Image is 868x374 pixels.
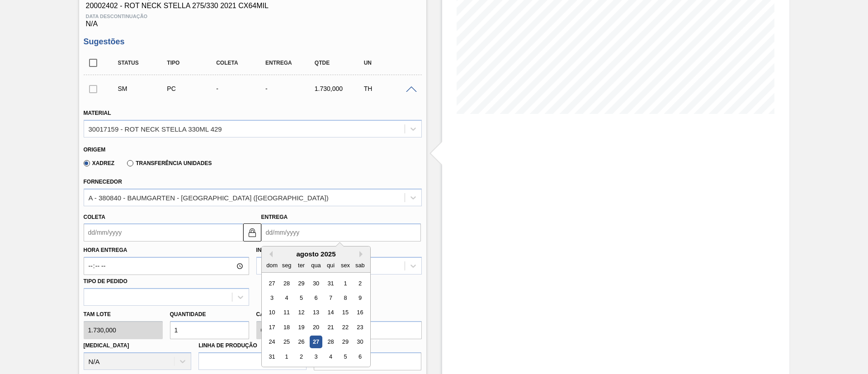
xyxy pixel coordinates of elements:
label: Hora Entrega [84,244,249,257]
label: Origem [84,147,106,153]
div: Coleta [214,60,269,66]
div: Choose sexta-feira, 22 de agosto de 2025 [339,321,351,333]
div: Choose sexta-feira, 5 de setembro de 2025 [339,350,351,363]
label: Transferência Unidades [127,160,212,166]
img: locked [247,227,258,238]
div: Choose quinta-feira, 21 de agosto de 2025 [324,321,336,333]
div: Choose domingo, 31 de agosto de 2025 [266,350,278,363]
input: dd/mm/yyyy [84,223,243,241]
div: 1.730,000 [312,85,367,92]
div: Choose terça-feira, 2 de setembro de 2025 [295,350,307,363]
div: Choose quinta-feira, 7 de agosto de 2025 [324,292,336,304]
label: Entrega [261,214,288,220]
div: - [263,85,318,92]
div: agosto 2025 [262,250,370,258]
div: Choose terça-feira, 26 de agosto de 2025 [295,336,307,348]
button: Next Month [359,251,366,257]
div: Choose sábado, 16 de agosto de 2025 [354,307,366,319]
div: Choose segunda-feira, 25 de agosto de 2025 [280,336,292,348]
div: Choose domingo, 27 de julho de 2025 [266,277,278,289]
div: Choose quinta-feira, 4 de setembro de 2025 [324,350,336,363]
div: Choose terça-feira, 29 de julho de 2025 [295,277,307,289]
div: Status [116,60,170,66]
span: Data Descontinuação [86,14,420,19]
div: UN [362,60,416,66]
div: Choose terça-feira, 12 de agosto de 2025 [295,307,307,319]
div: month 2025-08 [264,276,367,364]
label: Fornecedor [84,179,122,185]
div: Choose sábado, 2 de agosto de 2025 [354,277,366,289]
div: A - 380840 - BAUMGARTEN - [GEOGRAPHIC_DATA] ([GEOGRAPHIC_DATA]) [89,194,329,201]
div: Choose domingo, 10 de agosto de 2025 [266,307,278,319]
div: Choose sexta-feira, 15 de agosto de 2025 [339,307,351,319]
div: sab [354,259,366,271]
div: Choose quinta-feira, 31 de julho de 2025 [324,277,336,289]
div: Choose sexta-feira, 1 de agosto de 2025 [339,277,351,289]
div: Choose quarta-feira, 6 de agosto de 2025 [310,292,322,304]
div: Choose sábado, 30 de agosto de 2025 [354,336,366,348]
div: TH [362,85,416,92]
div: Choose quarta-feira, 13 de agosto de 2025 [310,307,322,319]
div: Choose terça-feira, 19 de agosto de 2025 [295,321,307,333]
label: Xadrez [84,160,115,166]
div: Choose quinta-feira, 14 de agosto de 2025 [324,307,336,319]
label: [MEDICAL_DATA] [84,342,129,349]
div: Qtde [312,60,367,66]
div: Pedido de Compra [165,85,219,92]
label: Tipo de pedido [84,278,127,284]
button: Previous Month [266,251,273,257]
div: Choose segunda-feira, 11 de agosto de 2025 [280,307,292,319]
div: Choose segunda-feira, 18 de agosto de 2025 [280,321,292,333]
button: locked [243,223,261,241]
div: dom [266,259,278,271]
div: Choose sexta-feira, 29 de agosto de 2025 [339,336,351,348]
label: Material [84,110,111,116]
div: Tipo [165,60,219,66]
div: Choose sábado, 6 de setembro de 2025 [354,350,366,363]
div: Choose sábado, 23 de agosto de 2025 [354,321,366,333]
div: - [214,85,269,92]
label: Coleta [84,214,105,220]
div: Choose domingo, 24 de agosto de 2025 [266,336,278,348]
label: Linha de Produção [198,342,257,349]
label: Tam lote [84,308,163,321]
div: seg [280,259,292,271]
div: Choose quarta-feira, 30 de julho de 2025 [310,277,322,289]
div: Choose terça-feira, 5 de agosto de 2025 [295,292,307,304]
div: Choose quarta-feira, 27 de agosto de 2025 [310,336,322,348]
div: qua [310,259,322,271]
label: Quantidade [170,311,206,317]
div: Sugestão Manual [116,85,170,92]
div: qui [324,259,336,271]
div: Choose quinta-feira, 28 de agosto de 2025 [324,336,336,348]
span: 20002402 - ROT NECK STELLA 275/330 2021 CX64MIL [86,2,420,10]
div: Choose quarta-feira, 3 de setembro de 2025 [310,350,322,363]
div: 30017159 - ROT NECK STELLA 330ML 429 [89,125,222,133]
div: Choose segunda-feira, 1 de setembro de 2025 [280,350,292,363]
div: Choose sexta-feira, 8 de agosto de 2025 [339,292,351,304]
div: Choose segunda-feira, 4 de agosto de 2025 [280,292,292,304]
div: sex [339,259,351,271]
input: dd/mm/yyyy [261,223,421,241]
label: Carros [256,311,280,317]
div: Choose sábado, 9 de agosto de 2025 [354,292,366,304]
div: N/A [84,10,422,28]
div: Entrega [263,60,318,66]
div: ter [295,259,307,271]
label: Incoterm [256,247,285,253]
div: Choose quarta-feira, 20 de agosto de 2025 [310,321,322,333]
div: Choose segunda-feira, 28 de julho de 2025 [280,277,292,289]
div: Choose domingo, 17 de agosto de 2025 [266,321,278,333]
div: Choose domingo, 3 de agosto de 2025 [266,292,278,304]
h3: Sugestões [84,37,422,47]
